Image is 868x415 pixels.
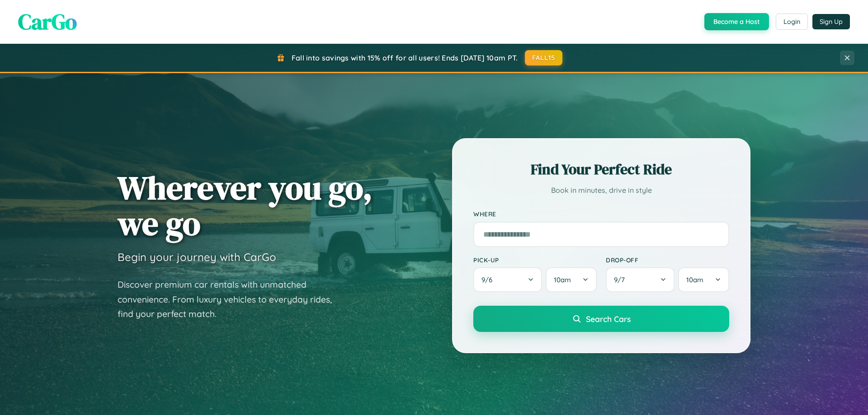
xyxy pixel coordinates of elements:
[473,306,729,332] button: Search Cars
[776,14,808,30] button: Login
[118,277,344,322] p: Discover premium car rentals with unmatched convenience. From luxury vehicles to everyday rides, ...
[525,50,563,65] button: FALL15
[614,275,629,284] span: 9 / 7
[292,53,518,62] span: Fall into savings with 15% off for all users! Ends [DATE] 10am PT.
[812,14,850,29] button: Sign Up
[473,256,597,264] label: Pick-up
[678,267,729,292] button: 10am
[586,314,631,324] span: Search Cars
[473,159,729,179] h2: Find Your Perfect Ride
[606,267,675,292] button: 9/7
[18,7,77,37] span: CarGo
[686,275,703,284] span: 10am
[473,267,542,292] button: 9/6
[473,210,729,218] label: Where
[546,267,597,292] button: 10am
[554,275,571,284] span: 10am
[606,256,729,264] label: Drop-off
[118,250,276,264] h3: Begin your journey with CarGo
[118,170,373,241] h1: Wherever you go, we go
[473,184,729,197] p: Book in minutes, drive in style
[481,275,497,284] span: 9 / 6
[704,13,769,30] button: Become a Host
